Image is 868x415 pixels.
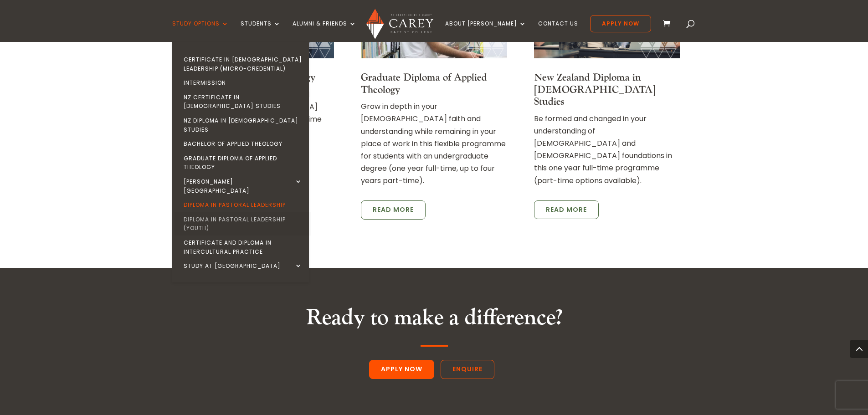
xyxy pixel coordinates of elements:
[175,236,311,259] a: Certificate and Diploma in Intercultural Practice
[175,52,311,76] a: Certificate in [DEMOGRAPHIC_DATA] Leadership (Micro-credential)
[175,113,311,137] a: NZ Diploma in [DEMOGRAPHIC_DATA] Studies
[361,51,507,61] a: library
[534,71,656,108] a: New Zealand Diploma in [DEMOGRAPHIC_DATA] Studies
[175,90,311,113] a: NZ Certificate in [DEMOGRAPHIC_DATA] Studies
[175,198,311,212] a: Diploma in Pastoral Leadership
[534,51,680,61] a: Carey students in class
[175,212,311,236] a: Diploma in Pastoral Leadership (Youth)
[441,360,494,379] a: Enquire
[172,20,229,42] a: Study Options
[590,15,651,32] a: Apply Now
[241,20,281,42] a: Students
[175,259,311,273] a: Study at [GEOGRAPHIC_DATA]
[175,151,311,174] a: Graduate Diploma of Applied Theology
[445,20,526,42] a: About [PERSON_NAME]
[534,113,680,187] p: Be formed and changed in your understanding of [DEMOGRAPHIC_DATA] and [DEMOGRAPHIC_DATA] foundati...
[534,200,599,220] a: Read more
[361,100,507,187] p: Grow in depth in your [DEMOGRAPHIC_DATA] faith and understanding while remaining in your place of...
[361,71,487,96] a: Graduate Diploma of Applied Theology
[361,200,426,220] a: Read more
[175,174,311,198] a: [PERSON_NAME][GEOGRAPHIC_DATA]
[366,9,433,39] img: Carey Baptist College
[369,360,434,379] a: Apply Now
[175,137,311,151] a: Bachelor of Applied Theology
[293,20,356,42] a: Alumni & Friends
[188,305,680,336] h2: Ready to make a difference?
[188,71,315,84] a: Bachelor of Applied Theology
[538,20,578,42] a: Contact Us
[175,76,311,90] a: Intermission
